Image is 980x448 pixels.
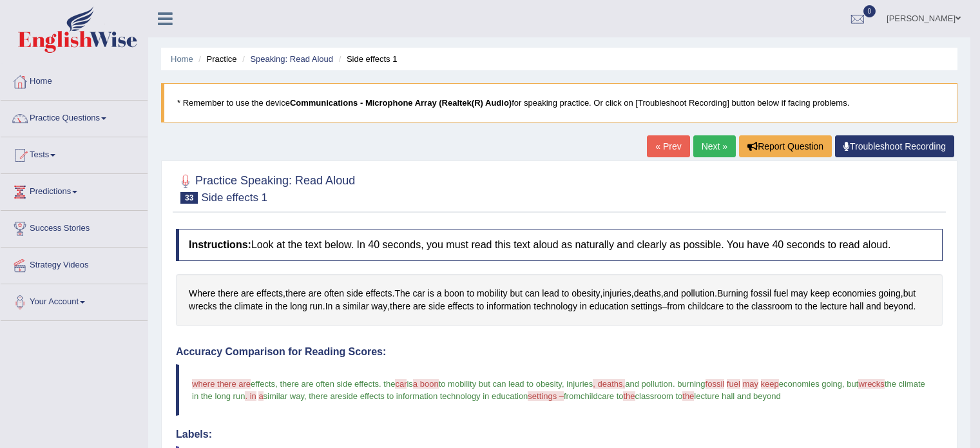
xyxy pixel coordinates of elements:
span: Click to see word definition [751,287,771,300]
span: , [275,379,278,389]
span: Click to see word definition [265,300,273,313]
span: Click to see word definition [811,287,830,300]
span: Click to see word definition [371,300,387,313]
div: , . , , , . , . , – . [176,274,943,326]
span: Click to see word definition [866,300,881,313]
span: Click to see word definition [664,287,678,300]
span: fuel [727,379,740,389]
span: Click to see word definition [850,300,864,313]
span: lecture hall and beyond [694,391,780,401]
span: there are [309,391,342,401]
span: the [623,391,635,401]
span: Click to see word definition [366,287,392,300]
span: Click to see word definition [736,300,749,313]
a: « Prev [647,135,689,157]
span: Click to see word definition [437,287,442,300]
span: Click to see word definition [751,300,793,313]
span: Click to see word definition [884,300,914,313]
span: Click to see word definition [791,287,807,300]
span: Click to see word definition [687,300,724,313]
a: Your Account [1,284,148,317]
span: Click to see word definition [634,287,661,300]
span: Click to see word definition [717,287,748,300]
span: wrecks [858,379,884,389]
span: Click to see word definition [667,300,685,313]
a: Home [1,64,148,96]
span: Click to see word definition [413,300,426,313]
span: injuries [566,379,593,389]
span: Click to see word definition [343,300,369,313]
a: Next » [693,135,736,157]
span: Click to see word definition [477,300,485,313]
span: , deaths, [593,379,625,389]
h4: Labels: [176,429,943,440]
b: Communications - Microphone Array (Realtek(R) Audio) [290,98,512,108]
span: , [304,391,307,401]
span: Click to see word definition [832,287,876,300]
span: Click to see word definition [681,287,715,300]
span: Click to see word definition [290,300,307,313]
span: where there are [192,379,251,389]
span: Click to see word definition [572,287,600,300]
blockquote: * Remember to use the device for speaking practice. Or click on [Troubleshoot Recording] button b... [161,83,957,122]
span: Click to see word definition [428,300,445,313]
span: . [673,379,675,389]
span: Click to see word definition [774,287,789,300]
span: may [742,379,758,389]
a: Tests [1,137,148,170]
span: Click to see word definition [542,287,559,300]
span: Click to see word definition [525,287,540,300]
a: Speaking: Read Aloud [250,54,333,64]
span: Click to see word definition [562,287,570,300]
a: Predictions [1,174,148,206]
span: Click to see word definition [805,300,817,313]
span: Click to see word definition [467,287,475,300]
h4: Look at the text below. In 40 seconds, you must read this text aloud as naturally and clearly as ... [176,229,943,261]
span: Click to see word definition [310,300,323,313]
span: Click to see word definition [285,287,306,300]
span: Click to see word definition [189,287,215,300]
span: Click to see word definition [602,287,631,300]
span: , [562,379,564,389]
span: but [847,379,858,389]
span: . [379,379,381,389]
span: Click to see word definition [820,300,847,313]
span: side effects to information technology in education [342,391,528,401]
a: Home [171,54,193,64]
span: car [395,379,407,389]
span: Click to see word definition [189,300,217,313]
span: burning [677,379,705,389]
li: Side effects 1 [336,53,398,65]
span: Click to see word definition [580,300,587,313]
span: Click to see word definition [275,300,287,313]
span: keep [761,379,779,389]
span: Click to see word definition [241,287,254,300]
span: economies going [779,379,842,389]
span: Click to see word definition [448,300,474,313]
a: Strategy Videos [1,248,148,280]
span: , [842,379,845,389]
span: and pollution [625,379,673,389]
span: Click to see word definition [533,300,577,313]
span: . in [245,391,256,401]
span: Click to see word definition [510,287,522,300]
span: Click to see word definition [347,287,363,300]
button: Report Question [739,135,832,157]
span: the [383,379,395,389]
span: childcare to [581,391,623,401]
span: effects [251,379,275,389]
a: Practice Questions [1,101,148,133]
span: Click to see word definition [795,300,803,313]
span: Click to see word definition [444,287,464,300]
span: Click to see word definition [390,300,410,313]
li: Practice [195,53,236,65]
span: Click to see word definition [235,300,263,313]
span: Click to see word definition [335,300,340,313]
span: Click to see word definition [477,287,507,300]
small: Side effects 1 [201,191,267,204]
span: 0 [863,5,876,17]
span: a boon [413,379,439,389]
span: to mobility but can lead to obesity [439,379,562,389]
span: fossil [706,379,725,389]
span: 33 [180,192,198,204]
